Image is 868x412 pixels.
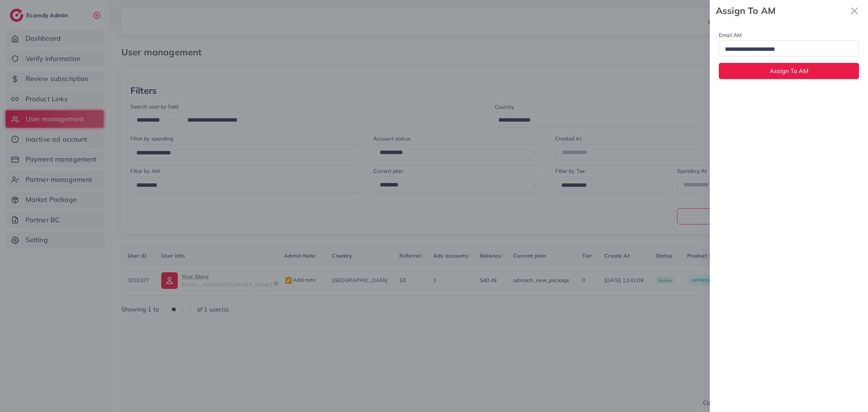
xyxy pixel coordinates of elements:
div: Search for option [719,40,859,56]
button: Close [847,3,862,18]
label: Email AM [719,31,742,39]
span: Assign To AM [770,67,808,75]
strong: Assign To AM [716,4,847,17]
svg: x [847,3,862,18]
input: Search for option [722,44,849,55]
button: Assign To AM [719,63,859,79]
